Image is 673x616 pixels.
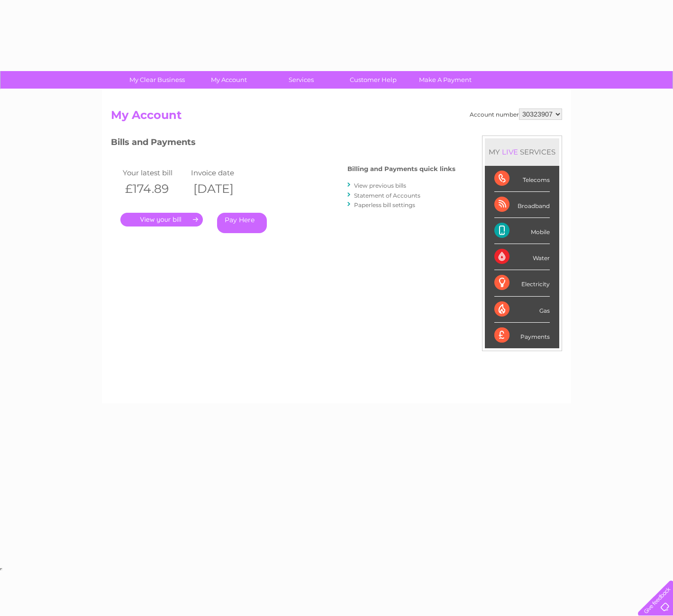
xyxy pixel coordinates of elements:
[494,166,550,192] div: Telecoms
[217,213,267,233] a: Pay Here
[120,179,189,199] th: £174.89
[190,71,268,89] a: My Account
[120,213,203,226] a: .
[189,179,257,199] th: [DATE]
[354,182,406,189] a: View previous bills
[485,138,559,165] div: MY SERVICES
[500,147,520,156] div: LIVE
[118,71,196,89] a: My Clear Business
[189,166,257,179] td: Invoice date
[494,192,550,218] div: Broadband
[354,192,420,199] a: Statement of Accounts
[262,71,340,89] a: Services
[120,166,189,179] td: Your latest bill
[111,109,562,127] h2: My Account
[347,165,455,172] h4: Billing and Payments quick links
[111,136,455,152] h3: Bills and Payments
[494,244,550,270] div: Water
[334,71,412,89] a: Customer Help
[470,109,562,120] div: Account number
[494,270,550,296] div: Electricity
[494,297,550,323] div: Gas
[494,323,550,348] div: Payments
[494,218,550,244] div: Mobile
[406,71,484,89] a: Make A Payment
[354,201,415,208] a: Paperless bill settings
